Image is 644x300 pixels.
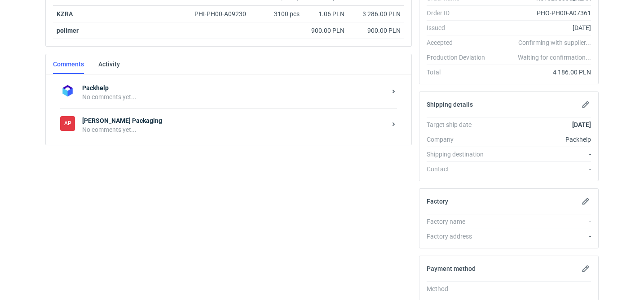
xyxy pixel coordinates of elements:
[194,9,255,18] div: PHI-PH00-A09230
[258,6,303,22] div: 3100 pcs
[572,121,591,128] strong: [DATE]
[427,284,492,293] div: Method
[492,135,591,144] div: Packhelp
[82,125,386,134] div: No comments yet...
[427,265,476,272] h2: Payment method
[82,116,386,125] strong: [PERSON_NAME] Packaging
[427,101,473,108] h2: Shipping details
[57,10,73,17] a: KZRA
[427,120,492,129] div: Target ship date
[427,232,492,241] div: Factory address
[427,165,492,174] div: Contact
[53,54,84,74] a: Comments
[307,26,344,35] div: 900.00 PLN
[580,99,591,110] button: Edit shipping details
[492,217,591,226] div: -
[352,26,401,35] div: 900.00 PLN
[82,92,386,101] div: No comments yet...
[492,284,591,293] div: -
[427,150,492,159] div: Shipping destination
[518,53,591,62] em: Waiting for confirmation...
[352,9,401,18] div: 3 286.00 PLN
[57,27,79,34] strong: polimer
[580,196,591,207] button: Edit factory details
[427,198,448,205] h2: Factory
[492,232,591,241] div: -
[492,165,591,174] div: -
[98,54,120,74] a: Activity
[492,150,591,159] div: -
[492,9,591,17] div: PHO-PH00-A07361
[427,68,492,77] div: Total
[307,9,344,18] div: 1.06 PLN
[427,38,492,47] div: Accepted
[580,263,591,274] button: Edit payment method
[518,39,591,46] em: Confirming with supplier...
[492,68,591,77] div: 4 186.00 PLN
[60,116,75,131] div: Adams Packaging
[427,23,492,32] div: Issued
[427,53,492,62] div: Production Deviation
[492,23,591,32] div: [DATE]
[427,9,492,17] div: Order ID
[60,116,75,131] figcaption: AP
[427,217,492,226] div: Factory name
[82,83,386,92] strong: Packhelp
[60,83,75,98] img: Packhelp
[427,135,492,144] div: Company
